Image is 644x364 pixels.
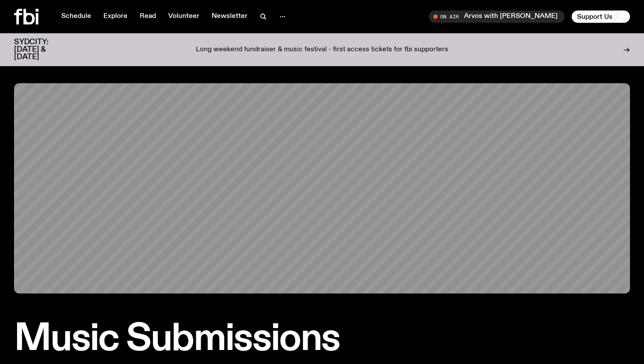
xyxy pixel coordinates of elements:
[429,11,565,23] button: On AirArvos with [PERSON_NAME]
[98,11,133,23] a: Explore
[134,11,161,23] a: Read
[572,11,630,23] button: Support Us
[163,11,205,23] a: Volunteer
[56,11,96,23] a: Schedule
[14,39,70,61] h3: SYDCITY: [DATE] & [DATE]
[14,322,630,357] h1: Music Submissions
[206,11,253,23] a: Newsletter
[577,13,612,21] span: Support Us
[196,46,448,54] p: Long weekend fundraiser & music festival - first access tickets for fbi supporters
